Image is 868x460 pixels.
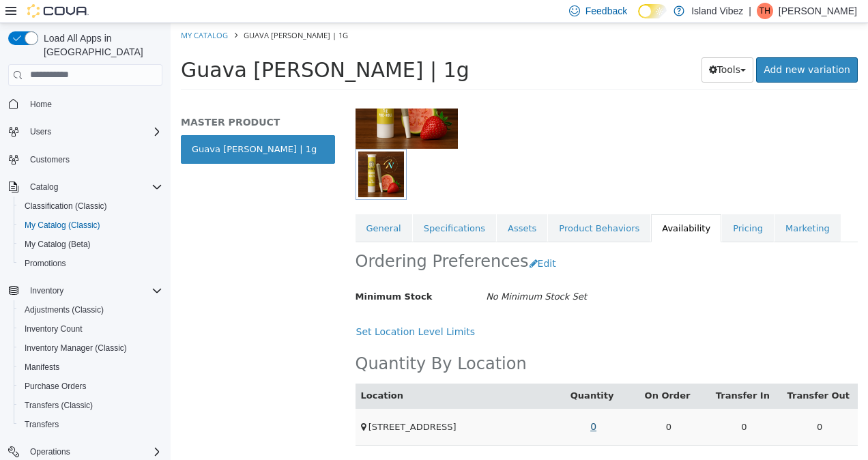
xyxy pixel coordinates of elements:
[3,177,168,197] button: Catalog
[757,3,773,19] div: Terrell Henderson
[691,3,743,19] p: Island Vibez
[25,201,107,212] span: Classification (Classic)
[25,381,87,392] span: Purchase Orders
[25,152,75,168] a: Customers
[25,124,57,140] button: Users
[10,112,164,141] a: Guava [PERSON_NAME] | 1g
[3,94,168,114] button: Home
[25,400,93,411] span: Transfers (Classic)
[531,34,583,59] button: Tools
[19,416,162,433] span: Transfers
[25,96,57,113] a: Home
[25,179,162,195] span: Catalog
[638,4,667,18] input: Dark Mode
[400,367,446,377] a: Quantity
[358,228,393,253] button: Edit
[617,367,682,377] a: Transfer Out
[25,151,162,168] span: Customers
[480,191,551,220] a: Availability
[185,228,358,249] h2: Ordering Preferences
[14,216,168,235] button: My Catalog (Classic)
[14,396,168,415] button: Transfers (Classic)
[14,197,168,216] button: Classification (Classic)
[749,3,751,19] p: |
[536,385,611,422] td: 0
[377,191,480,220] a: Product Behaviors
[19,321,88,337] a: Inventory Count
[474,367,523,377] a: On Order
[30,446,70,457] span: Operations
[10,35,299,59] span: Guava [PERSON_NAME] | 1g
[25,419,59,430] span: Transfers
[14,377,168,396] button: Purchase Orders
[611,385,687,422] td: 0
[638,18,639,19] span: Dark Mode
[779,3,857,19] p: [PERSON_NAME]
[585,34,687,59] a: Add new variation
[14,339,168,358] button: Inventory Manager (Classic)
[19,340,162,356] span: Inventory Manager (Classic)
[3,122,168,141] button: Users
[759,3,770,19] span: TH
[185,296,313,321] button: Set Location Level Limits
[185,268,262,278] span: Minimum Stock
[185,191,242,220] a: General
[25,304,104,315] span: Adjustments (Classic)
[19,359,162,375] span: Manifests
[19,340,132,356] a: Inventory Manager (Classic)
[25,283,69,299] button: Inventory
[185,330,356,351] h2: Quantity By Location
[30,126,51,137] span: Users
[19,236,162,253] span: My Catalog (Beta)
[198,399,286,409] span: [STREET_ADDRESS]
[25,324,83,334] span: Inventory Count
[19,198,113,214] a: Classification (Classic)
[19,397,162,414] span: Transfers (Classic)
[604,191,670,220] a: Marketing
[461,385,536,422] td: 0
[545,367,602,377] a: Transfer In
[25,179,63,195] button: Catalog
[25,283,162,299] span: Inventory
[242,191,325,220] a: Specifications
[30,182,58,192] span: Catalog
[19,217,106,233] a: My Catalog (Classic)
[14,235,168,254] button: My Catalog (Beta)
[25,220,100,231] span: My Catalog (Classic)
[19,198,162,214] span: Classification (Classic)
[25,362,59,373] span: Manifests
[14,415,168,434] button: Transfers
[19,359,65,375] a: Manifests
[25,444,76,460] button: Operations
[14,300,168,319] button: Adjustments (Classic)
[14,319,168,339] button: Inventory Count
[73,7,177,17] span: Guava [PERSON_NAME] | 1g
[25,258,66,269] span: Promotions
[14,358,168,377] button: Manifests
[30,154,70,165] span: Customers
[25,96,162,113] span: Home
[27,4,89,18] img: Cova
[10,93,164,105] h5: MASTER PRODUCT
[315,268,416,278] i: No Minimum Stock Set
[25,343,127,354] span: Inventory Manager (Classic)
[3,149,168,169] button: Customers
[19,321,162,337] span: Inventory Count
[19,302,162,318] span: Adjustments (Classic)
[10,7,57,17] a: My Catalog
[326,191,377,220] a: Assets
[14,254,168,273] button: Promotions
[19,416,64,433] a: Transfers
[25,239,91,250] span: My Catalog (Beta)
[19,255,162,272] span: Promotions
[19,255,72,272] a: Promotions
[30,285,63,296] span: Inventory
[412,391,433,416] a: 0
[3,281,168,300] button: Inventory
[25,124,162,140] span: Users
[551,191,603,220] a: Pricing
[19,397,98,414] a: Transfers (Classic)
[30,99,52,110] span: Home
[190,366,235,379] button: Location
[25,444,162,460] span: Operations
